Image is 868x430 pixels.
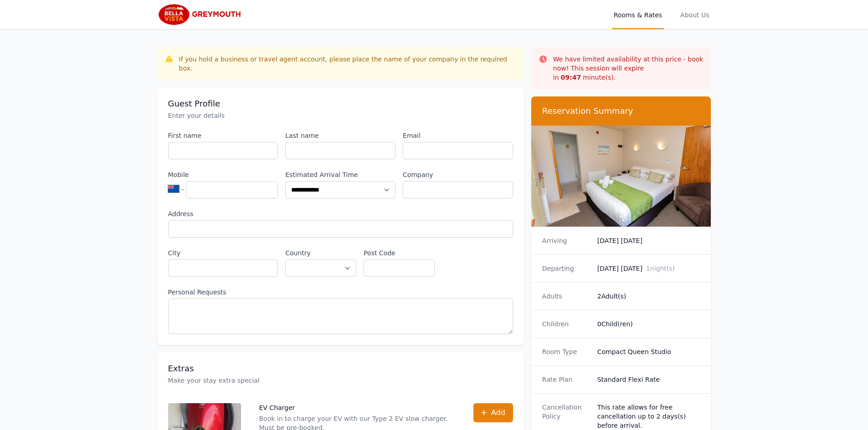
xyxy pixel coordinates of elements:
[597,375,700,384] dd: Standard Flexi Rate
[542,347,590,356] dt: Room Type
[168,170,278,179] label: Mobile
[168,288,513,297] label: Personal Requests
[531,126,711,227] img: Compact Queen Studio
[168,363,513,374] h3: Extras
[542,375,590,384] dt: Rate Plan
[285,170,395,179] label: Estimated Arrival Time
[364,248,435,258] label: Post Code
[553,55,704,82] p: We have limited availability at this price - book now! This session will expire in minute(s).
[491,407,505,418] span: Add
[542,264,590,273] dt: Departing
[542,106,700,116] h3: Reservation Summary
[157,4,245,25] img: Bella Vista Greymouth
[597,347,700,356] dd: Compact Queen Studio
[168,111,513,120] p: Enter your details
[561,74,581,81] strong: 09 : 47
[597,292,700,301] dd: 2 Adult(s)
[542,319,590,329] dt: Children
[168,248,278,258] label: City
[168,209,513,218] label: Address
[597,236,700,245] dd: [DATE] [DATE]
[542,292,590,301] dt: Adults
[285,248,356,258] label: Country
[168,98,513,109] h3: Guest Profile
[259,403,455,412] p: EV Charger
[646,265,675,272] span: 1 night(s)
[403,131,513,140] label: Email
[179,55,517,73] div: If you hold a business or travel agent account, please place the name of your company in the requ...
[597,319,700,329] dd: 0 Child(ren)
[597,264,700,273] dd: [DATE] [DATE]
[168,376,513,385] p: Make your stay extra special
[285,131,395,140] label: Last name
[168,131,278,140] label: First name
[403,170,513,179] label: Company
[473,403,513,422] button: Add
[542,236,590,245] dt: Arriving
